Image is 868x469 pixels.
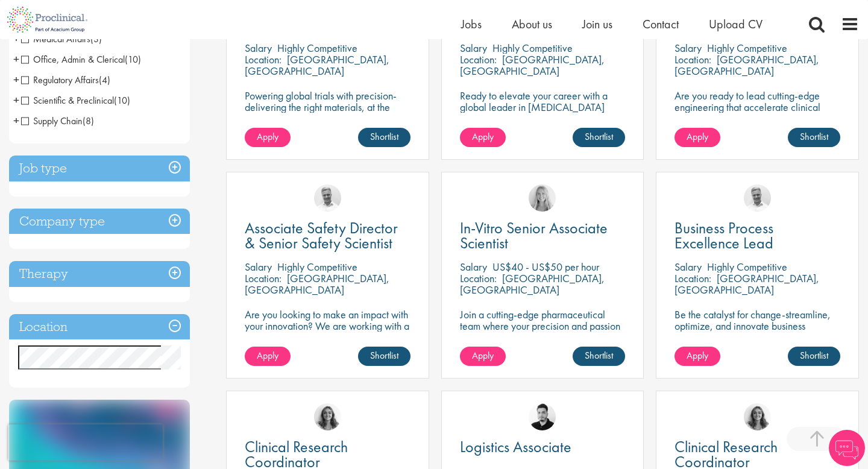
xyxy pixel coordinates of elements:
[245,52,281,66] span: Location:
[788,347,840,366] a: Shortlist
[21,74,99,86] span: Regulatory Affairs
[707,260,787,274] p: Highly Competitive
[13,71,19,89] span: +
[675,41,702,55] span: Salary
[245,271,281,285] span: Location:
[460,90,626,147] p: Ready to elevate your career with a global leader in [MEDICAL_DATA] care? Join us as a Senior Fie...
[460,52,605,78] p: [GEOGRAPHIC_DATA], [GEOGRAPHIC_DATA]
[512,16,552,32] a: About us
[675,271,711,285] span: Location:
[9,209,190,234] h3: Company type
[675,347,720,366] a: Apply
[675,52,711,66] span: Location:
[21,53,141,66] span: Office, Admin & Clerical
[492,260,599,274] p: US$40 - US$50 per hour
[83,115,94,127] span: (8)
[675,52,819,78] p: [GEOGRAPHIC_DATA], [GEOGRAPHIC_DATA]
[245,128,291,147] a: Apply
[9,261,190,287] h3: Therapy
[257,349,278,362] span: Apply
[472,130,494,143] span: Apply
[460,52,497,66] span: Location:
[460,309,626,354] p: Join a cutting-edge pharmaceutical team where your precision and passion for science will help sh...
[245,309,410,366] p: Are you looking to make an impact with your innovation? We are working with a well-established ph...
[245,52,389,78] p: [GEOGRAPHIC_DATA], [GEOGRAPHIC_DATA]
[788,128,840,147] a: Shortlist
[13,91,19,109] span: +
[245,90,410,124] p: Powering global trials with precision-delivering the right materials, at the right time, every time.
[358,128,410,147] a: Shortlist
[245,271,389,297] p: [GEOGRAPHIC_DATA], [GEOGRAPHIC_DATA]
[675,221,840,251] a: Business Process Excellence Lead
[675,260,702,274] span: Salary
[358,347,410,366] a: Shortlist
[582,16,612,32] a: Join us
[9,314,190,340] h3: Location
[643,16,679,32] a: Contact
[245,221,410,251] a: Associate Safety Director & Senior Safety Scientist
[21,115,83,127] span: Supply Chain
[829,430,865,466] img: Chatbot
[245,347,291,366] a: Apply
[675,128,720,147] a: Apply
[21,94,130,107] span: Scientific & Preclinical
[675,309,840,354] p: Be the catalyst for change-streamline, optimize, and innovate business processes in a dynamic bio...
[21,74,110,86] span: Regulatory Affairs
[257,130,278,143] span: Apply
[99,74,110,86] span: (4)
[460,41,487,55] span: Salary
[21,94,114,107] span: Scientific & Preclinical
[8,424,163,461] iframe: reCAPTCHA
[687,130,708,143] span: Apply
[529,184,556,212] img: Shannon Briggs
[277,41,357,55] p: Highly Competitive
[573,128,625,147] a: Shortlist
[314,403,341,430] img: Jackie Cerchio
[21,53,125,66] span: Office, Admin & Clerical
[13,50,19,68] span: +
[460,221,626,251] a: In-Vitro Senior Associate Scientist
[460,218,608,253] span: In-Vitro Senior Associate Scientist
[687,349,708,362] span: Apply
[460,128,506,147] a: Apply
[675,271,819,297] p: [GEOGRAPHIC_DATA], [GEOGRAPHIC_DATA]
[114,94,130,107] span: (10)
[492,41,573,55] p: Highly Competitive
[125,53,141,66] span: (10)
[460,271,497,285] span: Location:
[245,260,272,274] span: Salary
[472,349,494,362] span: Apply
[744,184,771,212] img: Joshua Bye
[744,403,771,430] img: Jackie Cerchio
[675,90,840,124] p: Are you ready to lead cutting-edge engineering that accelerate clinical breakthroughs in biotech?
[529,403,556,430] img: Anderson Maldonado
[277,260,357,274] p: Highly Competitive
[245,41,272,55] span: Salary
[707,41,787,55] p: Highly Competitive
[461,16,482,32] a: Jobs
[709,16,763,32] a: Upload CV
[675,218,773,253] span: Business Process Excellence Lead
[314,184,341,212] img: Joshua Bye
[573,347,625,366] a: Shortlist
[13,112,19,130] span: +
[9,156,190,181] h3: Job type
[245,218,398,253] span: Associate Safety Director & Senior Safety Scientist
[460,347,506,366] a: Apply
[460,439,626,455] a: Logistics Associate
[21,115,94,127] span: Supply Chain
